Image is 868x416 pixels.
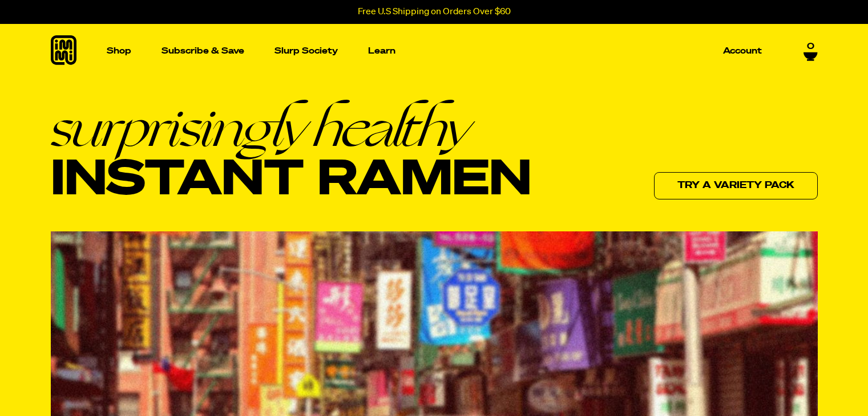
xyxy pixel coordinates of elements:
[364,24,400,78] a: Learn
[157,42,249,60] a: Subscribe & Save
[107,47,131,55] p: Shop
[162,47,244,55] p: Subscribe & Save
[718,42,766,60] a: Account
[654,172,818,199] a: Try a variety pack
[804,42,818,61] a: 0
[358,7,511,17] p: Free U.S Shipping on Orders Over $60
[807,42,814,52] span: 0
[51,101,532,154] em: surprisingly healthy
[723,47,762,55] p: Account
[51,101,532,207] h1: Instant Ramen
[368,47,395,55] p: Learn
[102,24,766,78] nav: Main navigation
[270,42,342,60] a: Slurp Society
[102,24,136,78] a: Shop
[274,47,338,55] p: Slurp Society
